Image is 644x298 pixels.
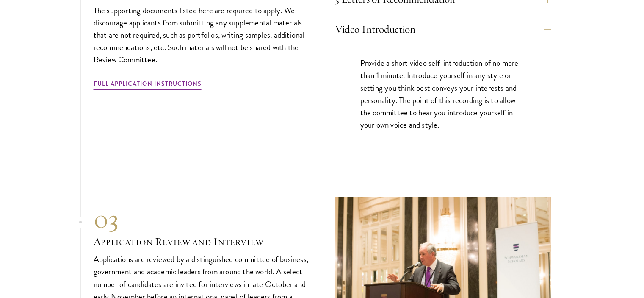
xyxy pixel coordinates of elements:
h3: Application Review and Interview [94,234,310,249]
p: Provide a short video self-introduction of no more than 1 minute. Introduce yourself in any style... [360,57,525,131]
div: 03 [94,204,310,234]
p: The supporting documents listed here are required to apply. We discourage applicants from submitt... [94,4,310,66]
button: Video Introduction [335,19,551,39]
a: Full Application Instructions [94,78,202,92]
